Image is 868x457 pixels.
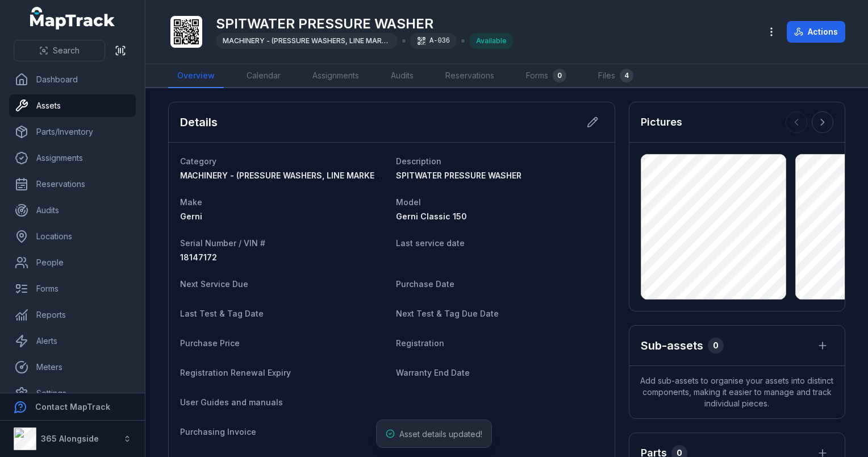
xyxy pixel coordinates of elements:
[237,64,290,88] a: Calendar
[396,368,470,377] span: Warranty End Date
[180,368,291,377] span: Registration Renewal Expiry
[223,36,433,45] span: MACHINERY - (PRESSURE WASHERS, LINE MARKER, JCB, ETC)
[180,197,202,207] span: Make
[9,199,136,222] a: Audits
[9,173,136,196] a: Reservations
[9,121,136,143] a: Parts/Inventory
[303,64,368,88] a: Assignments
[14,40,105,61] button: Search
[9,225,136,248] a: Locations
[641,114,682,130] h3: Pictures
[180,279,248,289] span: Next Service Due
[396,156,441,166] span: Description
[9,382,136,405] a: Settings
[180,171,424,180] span: MACHINERY - (PRESSURE WASHERS, LINE MARKER, JCB, ETC)
[9,251,136,274] a: People
[469,33,514,49] div: Available
[589,64,642,88] a: Files4
[396,171,521,180] span: SPITWATER PRESSURE WASHER
[396,197,421,207] span: Model
[787,21,845,43] button: Actions
[53,45,80,56] span: Search
[9,147,136,169] a: Assignments
[382,64,423,88] a: Audits
[620,69,633,82] div: 4
[629,366,845,418] span: Add sub-assets to organise your assets into distinct components, making it easier to manage and t...
[396,238,465,248] span: Last service date
[180,211,202,221] span: Gerni
[216,15,514,33] h1: SPITWATER PRESSURE WASHER
[9,304,136,326] a: Reports
[9,68,136,91] a: Dashboard
[168,64,224,88] a: Overview
[517,64,575,88] a: Forms0
[436,64,503,88] a: Reservations
[35,402,110,412] strong: Contact MapTrack
[553,69,566,82] div: 0
[41,434,99,443] strong: 365 Alongside
[410,33,457,49] div: A-036
[180,114,218,130] h2: Details
[641,338,703,354] h2: Sub-assets
[9,277,136,300] a: Forms
[180,397,283,407] span: User Guides and manuals
[9,356,136,379] a: Meters
[708,338,724,354] div: 0
[180,156,216,166] span: Category
[180,252,217,262] span: 18147172
[180,338,240,348] span: Purchase Price
[396,279,454,289] span: Purchase Date
[180,309,264,318] span: Last Test & Tag Date
[396,338,444,348] span: Registration
[399,429,482,439] span: Asset details updated!
[396,211,467,221] span: Gerni Classic 150
[9,330,136,352] a: Alerts
[180,427,256,437] span: Purchasing Invoice
[396,309,499,318] span: Next Test & Tag Due Date
[30,7,115,30] a: MapTrack
[180,238,265,248] span: Serial Number / VIN #
[9,94,136,117] a: Assets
